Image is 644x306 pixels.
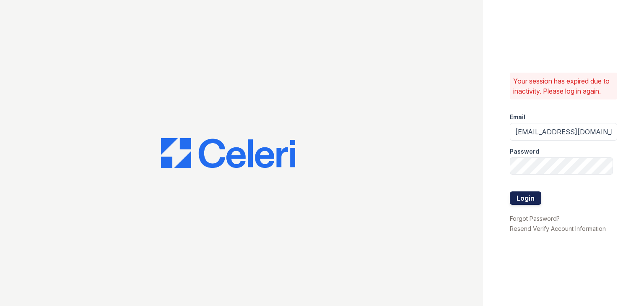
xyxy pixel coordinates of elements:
[510,215,560,222] a: Forgot Password?
[510,191,541,205] button: Login
[510,225,606,232] a: Resend Verify Account Information
[513,76,614,96] p: Your session has expired due to inactivity. Please log in again.
[510,147,539,156] label: Password
[510,113,525,121] label: Email
[161,138,295,168] img: CE_Logo_Blue-a8612792a0a2168367f1c8372b55b34899dd931a85d93a1a3d3e32e68fde9ad4.png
